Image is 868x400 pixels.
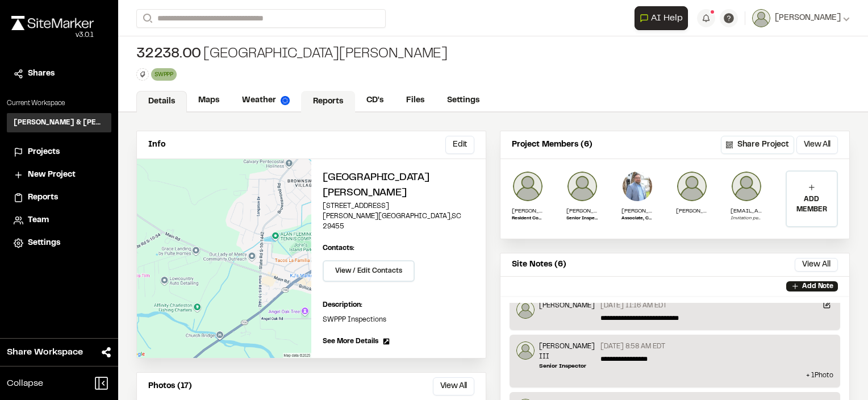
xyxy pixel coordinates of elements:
span: Projects [28,146,60,159]
p: [DATE] 8:58 AM EDT [600,341,665,352]
a: Team [14,214,105,227]
span: Shares [28,68,55,80]
p: [STREET_ADDRESS] [323,201,474,211]
span: Collapse [7,377,43,390]
a: Weather [231,90,301,111]
div: Open AI Assistant [635,6,692,30]
p: Project Members (6) [512,139,592,151]
img: J. Mike Simpson Jr., PE, PMP [621,170,653,202]
img: rebrand.png [11,16,94,30]
a: Reports [14,191,105,204]
a: Settings [436,90,491,111]
p: [PERSON_NAME][GEOGRAPHIC_DATA] , SC 29455 [323,211,474,232]
a: Details [136,91,187,113]
button: Search [136,9,157,28]
p: [PERSON_NAME] [539,301,595,311]
span: Settings [28,237,60,249]
a: Projects [14,146,105,159]
img: Glenn David Smoak III [566,170,598,202]
p: SWPPP Inspections [323,315,474,325]
img: Stephen Clark [676,170,708,202]
p: Description: [323,300,474,310]
p: [PERSON_NAME] [676,207,708,215]
a: Settings [14,237,105,249]
img: Stephen Clark [516,301,535,319]
img: precipai.png [281,96,290,105]
span: 32238.00 [136,45,201,64]
img: Lance Stroble [512,170,544,202]
p: [PERSON_NAME] [512,207,544,215]
p: ADD MEMBER [787,194,837,215]
a: CD's [355,90,395,111]
p: [EMAIL_ADDRESS][DOMAIN_NAME] [731,207,762,215]
p: Senior Inspector [539,362,596,370]
button: Edit Tags [136,68,149,81]
p: Current Workspace [7,98,111,109]
span: New Project [28,169,76,181]
div: [GEOGRAPHIC_DATA][PERSON_NAME] [136,45,448,64]
button: [PERSON_NAME] [752,9,850,27]
p: [PERSON_NAME] III [566,207,598,215]
p: Site Notes (6) [512,259,566,271]
p: Senior Inspector [566,215,598,222]
button: View All [433,377,474,395]
h3: [PERSON_NAME] & [PERSON_NAME] Inc. [14,118,105,128]
a: Reports [301,91,355,113]
div: SWPPP [151,68,177,80]
img: Glenn David Smoak III [516,341,535,360]
p: Invitation pending [731,215,762,222]
a: Maps [187,90,231,111]
p: + 1 Photo [516,370,833,381]
span: [PERSON_NAME] [775,12,841,24]
a: New Project [14,169,105,181]
p: Info [148,139,165,151]
p: [PERSON_NAME] [PERSON_NAME], PE, PMP [621,207,653,215]
a: Files [395,90,436,111]
img: photo [731,170,762,202]
button: View All [796,136,838,154]
img: User [752,9,770,27]
button: View All [795,258,838,272]
div: Oh geez...please don't... [11,30,94,40]
p: Contacts: [323,243,354,253]
button: View / Edit Contacts [323,260,415,282]
p: Photos (17) [148,380,192,393]
span: Team [28,214,49,227]
span: AI Help [651,11,683,25]
p: [DATE] 11:16 AM EDT [600,301,667,311]
p: Resident Construction Manager [512,215,544,222]
h2: [GEOGRAPHIC_DATA][PERSON_NAME] [323,170,474,201]
button: Share Project [721,136,794,154]
p: Associate, CEI [621,215,653,222]
button: Open AI Assistant [635,6,688,30]
span: Reports [28,191,58,204]
a: Shares [14,68,105,80]
p: [PERSON_NAME] III [539,341,596,362]
button: Edit [445,136,474,154]
span: See More Details [323,336,378,347]
span: Share Workspace [7,345,83,359]
p: Add Note [802,281,833,291]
